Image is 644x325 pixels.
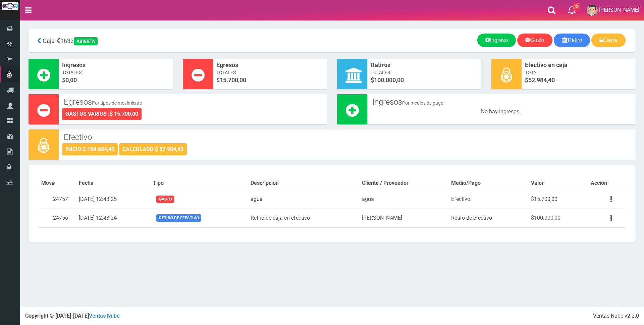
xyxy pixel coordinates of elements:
[64,98,322,106] h3: Egresos
[359,190,448,209] td: agua
[216,61,324,69] span: Egresos
[62,76,169,85] span: $
[525,76,632,85] span: $
[216,69,324,76] span: Totales
[220,76,246,84] font: 15.700,00
[448,209,528,227] td: Retiro de efectivo
[150,177,248,190] th: Tipo
[554,34,590,47] a: Retiro
[372,98,631,106] h3: Ingresos
[525,69,632,76] span: Total
[517,34,552,47] a: Gasto
[39,209,76,227] td: 24756
[76,209,151,227] td: [DATE] 12:43:24
[371,76,478,85] span: $
[359,209,448,227] td: [PERSON_NAME]
[574,3,580,9] span: 6
[588,177,626,190] th: Acción
[477,34,516,47] a: Ingreso
[76,190,151,209] td: [DATE] 12:43:25
[62,143,118,155] div: INICIO:
[402,100,443,106] small: Por medios de pago
[110,111,138,117] strong: $ 15.700,00
[25,313,120,319] strong: Copyright © [DATE]-[DATE]
[248,177,359,190] th: Descripcion
[62,69,169,76] span: Totales
[74,37,98,45] div: ABIERTA
[591,34,626,47] a: Cierre
[599,7,639,13] span: [PERSON_NAME]
[155,146,183,152] strong: $ 52.984,40
[64,133,631,142] h3: Efectivo
[528,177,588,190] th: Valor
[371,69,478,76] span: Totales
[528,209,588,227] td: $100.000,00
[528,76,555,84] span: 52.984,40
[119,143,187,155] div: CALCULADO:
[156,214,201,221] span: Retiro de efectivo
[62,61,169,69] span: Ingresos
[371,108,632,116] div: No hay ingresos..
[43,37,55,44] span: Caja
[525,61,632,69] span: Efectivo en caja
[62,108,142,120] div: GASTOS VARIOS :
[528,190,588,209] td: $15.700,00
[39,177,76,190] th: Mov#
[92,100,142,106] small: Por tipos de movimiento
[39,190,76,209] td: 24757
[2,2,18,10] img: Logo grande
[89,313,120,319] a: Ventas Nube
[448,177,528,190] th: Medio/Pago
[156,196,174,203] span: Gasto
[83,146,114,152] strong: $ 168.684,40
[65,76,77,84] font: 0,00
[448,190,528,209] td: Efectivo
[587,5,598,16] img: User Image
[371,61,478,69] span: Retiros
[248,190,359,209] td: agua
[248,209,359,227] td: Retiro de caja en efectivo
[374,76,404,84] font: 100.000,00
[359,177,448,190] th: Cliente / Proveedor
[593,312,639,320] div: Ventas Nube v2.2.0
[216,76,324,85] span: $
[76,177,151,190] th: Fecha
[34,34,232,47] div: 1633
